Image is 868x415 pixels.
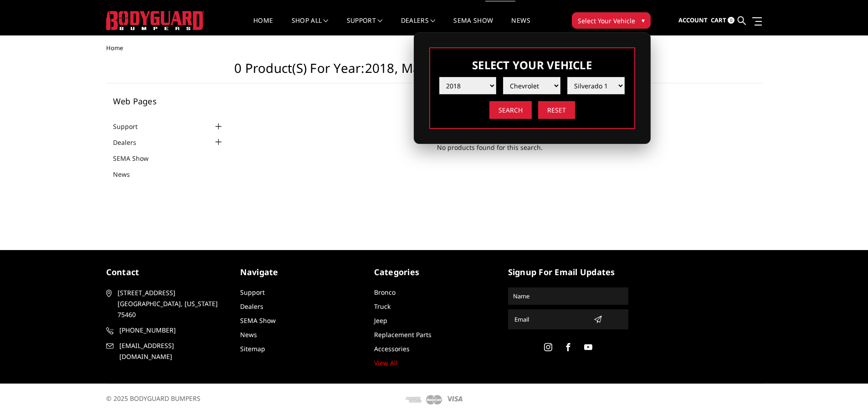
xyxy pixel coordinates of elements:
span: [EMAIL_ADDRESS][DOMAIN_NAME] [119,340,225,362]
h5: Categories [374,266,494,278]
h3: Select Your Vehicle [439,57,625,72]
input: Email [511,312,590,327]
a: News [511,17,530,35]
span: 0 [728,17,734,24]
span: © 2025 BODYGUARD BUMPERS [106,394,200,403]
a: Support [347,17,383,35]
span: Select Your Vehicle [578,16,635,26]
input: Search [489,101,532,119]
input: Name [509,289,627,303]
a: SEMA Show [453,17,493,35]
iframe: Chat Widget [822,371,868,415]
h1: 0 Product(s) for Year:2018, Make:Chevrolet, Model:Silverado 1500 [106,61,762,83]
span: [STREET_ADDRESS] [GEOGRAPHIC_DATA], [US_STATE] 75460 [118,287,223,320]
span: Cart [711,16,726,24]
a: Cart 0 [711,8,734,33]
a: SEMA Show [113,154,160,163]
a: Replacement Parts [374,330,431,339]
span: ▾ [642,15,645,25]
a: News [240,330,257,339]
select: Please select the value from list. [503,77,560,94]
span: Home [106,44,123,52]
a: Dealers [401,17,436,35]
a: Support [113,122,149,131]
input: Reset [538,101,575,119]
a: Dealers [240,302,263,311]
h5: contact [106,266,226,278]
h5: Navigate [240,266,360,278]
a: News [113,169,141,179]
a: Bronco [374,288,395,297]
a: shop all [292,17,329,35]
a: Dealers [113,138,148,147]
button: Select Your Vehicle [572,12,651,29]
a: SEMA Show [240,316,276,325]
a: Account [678,8,708,33]
img: BODYGUARD BUMPERS [106,11,204,30]
span: [PHONE_NUMBER] [119,325,225,336]
a: Accessories [374,344,410,353]
a: Jeep [374,316,387,325]
a: View All [374,359,398,367]
a: Sitemap [240,344,265,353]
span: No products found for this search. [237,143,742,152]
a: [EMAIL_ADDRESS][DOMAIN_NAME] [106,340,226,362]
span: Account [678,16,708,24]
select: Please select the value from list. [439,77,497,94]
h5: Web Pages [113,97,224,105]
a: Truck [374,302,390,311]
a: Support [240,288,265,297]
a: Home [253,17,273,35]
a: [PHONE_NUMBER] [106,325,226,336]
h5: signup for email updates [508,266,628,278]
